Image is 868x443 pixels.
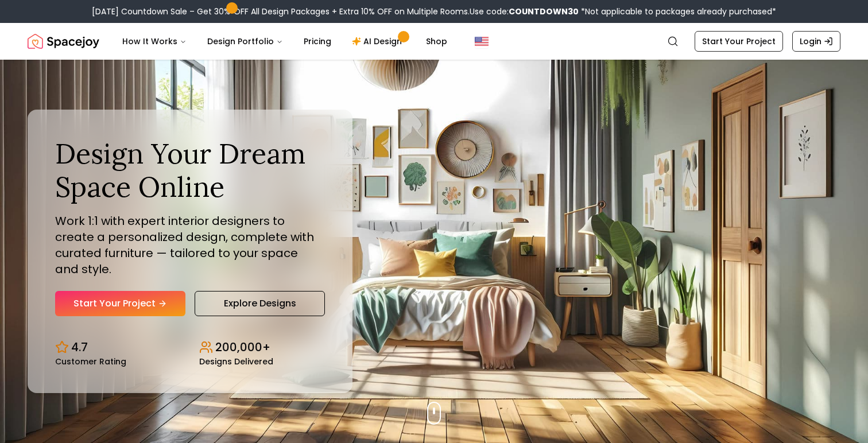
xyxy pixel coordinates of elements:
p: 4.7 [71,339,88,355]
a: Login [792,31,840,52]
a: Start Your Project [55,291,185,316]
b: COUNTDOWN30 [509,6,579,17]
a: Shop [417,30,456,53]
nav: Main [113,30,456,53]
div: [DATE] Countdown Sale – Get 30% OFF All Design Packages + Extra 10% OFF on Multiple Rooms. [92,6,776,17]
small: Designs Delivered [199,357,273,366]
p: Work 1:1 with expert interior designers to create a personalized design, complete with curated fu... [55,213,325,277]
a: Explore Designs [195,291,325,316]
a: AI Design [343,30,414,53]
div: Design stats [55,330,325,366]
button: Design Portfolio [198,30,292,53]
a: Spacejoy [28,30,99,53]
p: 200,000+ [215,339,270,355]
h1: Design Your Dream Space Online [55,137,325,203]
a: Pricing [294,30,340,53]
nav: Global [28,23,840,60]
img: United States [475,34,489,48]
a: Start Your Project [695,31,783,52]
button: How It Works [113,30,196,53]
img: Spacejoy Logo [28,30,99,53]
span: *Not applicable to packages already purchased* [579,6,776,17]
span: Use code: [470,6,579,17]
small: Customer Rating [55,357,126,366]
